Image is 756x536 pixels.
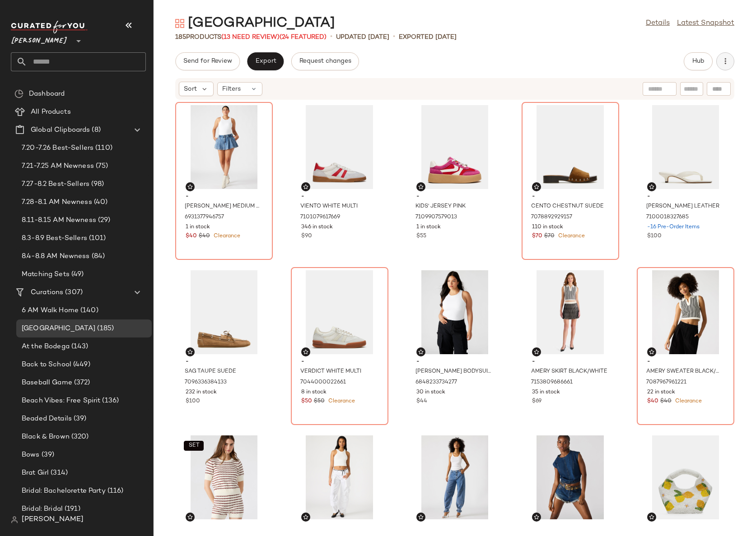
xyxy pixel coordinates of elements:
span: 8.4-8.8 AM Newness [22,251,90,262]
span: Black & Brown [22,432,70,442]
span: 7.28-8.1 AM Newness [22,197,92,208]
img: svg%3e [534,349,539,355]
img: STEVEMADDEN_SHOES_SAG_TAUPE-SUEDE_01_60f771d2-40d2-486a-b96c-afe25fb09130.jpg [178,270,270,354]
span: VERDICT WHITE MULTI [300,368,361,376]
img: svg%3e [303,514,308,520]
span: (314) [49,468,68,478]
span: (39) [40,450,55,460]
span: 7.20-7.26 Best-Sellers [22,143,93,153]
span: 7.27-8.2 Best-Sellers [22,179,89,189]
span: -16 Pre-Order Items [647,223,700,231]
span: $40 [199,232,210,240]
span: Clearance [556,233,585,239]
span: 185 [175,34,186,41]
span: Request changes [299,58,351,65]
span: (143) [70,342,89,352]
span: $70 [532,232,542,240]
span: Send for Review [183,58,232,65]
span: - [416,193,493,201]
img: svg%3e [649,514,654,520]
img: svg%3e [418,349,424,355]
span: SAG TAUPE SUEDE [185,368,236,376]
img: STEVEMADDEN_SHOES_CENTO_CHESTNUT-SUEDE_01.jpg [525,105,616,189]
span: (136) [100,396,119,406]
img: STEVEMADDEN_APPAREL_BP109187_BLACK-WHITE_01.jpg [525,270,616,354]
span: • [330,32,332,42]
button: Hub [684,52,713,70]
span: $55 [416,232,426,240]
span: (98) [89,179,104,189]
span: • [393,32,395,42]
span: (29) [96,215,111,226]
span: Baseball Game [22,378,72,388]
span: [PERSON_NAME] LEATHER [646,203,719,211]
img: STEVEMADDEN_APPAREL_BN105847_WHITE_0025.jpg [409,270,500,354]
span: - [647,358,724,366]
img: STEVEMADDEN_APPAREL_BO103841_WHITE_1062.jpg [294,435,385,519]
img: STEVEMADDEN_SHOES_VERDICT_WHITE-MULTI_01.jpg [294,270,385,354]
img: STEVEMADDEN_HANDBAGS_BKINSLEY_LEMON_ac55a74b-54f9-49e2-953f-17e60c543d76.jpg [640,435,731,519]
span: $50 [301,397,312,406]
span: - [532,523,609,531]
img: svg%3e [418,184,424,189]
span: (49) [70,269,84,280]
span: 7078892929157 [531,213,572,222]
span: 7100018327685 [646,213,689,222]
img: svg%3e [187,184,193,189]
img: svg%3e [418,514,424,520]
span: (13 Need Review) [221,34,280,41]
span: Bows [22,450,40,460]
img: STEVEMADDEN_APPAREL_BP106808_BLACK-WHITE_1754.jpg [640,270,731,354]
span: At the Bodega [22,342,70,352]
span: CENTO CHESTNUT SUEDE [531,203,604,211]
span: (39) [72,414,87,424]
span: Matching Sets [22,269,70,280]
span: SET [188,443,199,449]
div: [GEOGRAPHIC_DATA] [175,14,335,32]
span: - [647,193,724,201]
span: Sort [184,84,197,94]
span: 7096336384133 [185,379,227,387]
span: Beaded Details [22,414,72,424]
span: (320) [70,432,89,442]
span: 8.11-8.15 AM Newness [22,215,96,226]
span: (307) [63,287,83,298]
span: (110) [93,143,112,153]
img: svg%3e [187,514,193,520]
span: 35 in stock [532,388,560,397]
span: $44 [416,397,427,406]
span: Bridal: Bachelorette Party [22,486,106,496]
span: Filters [222,84,241,94]
button: Export [247,52,284,70]
img: svg%3e [534,184,539,189]
span: (8) [90,125,100,135]
span: $100 [186,397,200,406]
span: Clearance [673,398,702,404]
a: Latest Snapshot [677,18,734,29]
span: 8 in stock [301,388,327,397]
span: [PERSON_NAME] BODYSUIT WHITE [415,368,492,376]
span: - [186,523,262,531]
span: - [416,523,493,531]
span: (84) [90,251,105,262]
img: svg%3e [649,349,654,355]
span: 6 AM Walk Home [22,305,79,316]
span: 7101079617669 [300,213,340,222]
span: VIENTO WHITE MULTI [300,203,358,211]
span: Back to School [22,360,71,370]
span: 346 in stock [301,223,333,231]
p: Exported [DATE] [399,32,457,42]
span: - [416,358,493,366]
span: Hub [692,58,705,65]
span: - [186,358,262,366]
span: [PERSON_NAME] [11,31,68,47]
span: 7044000022661 [300,379,346,387]
span: All Products [31,107,71,117]
span: $40 [660,397,672,406]
img: STEVEMADDEN_APPAREL_BP204665_DENVER-WASH_14096_HERO.jpg [525,435,616,519]
span: 1 in stock [416,223,441,231]
span: Export [255,58,276,65]
img: STEVEMADDEN_KIDS_JJERSEYC_PINK_01.jpg [409,105,500,189]
span: 30 in stock [416,388,445,397]
span: Global Clipboards [31,125,90,135]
